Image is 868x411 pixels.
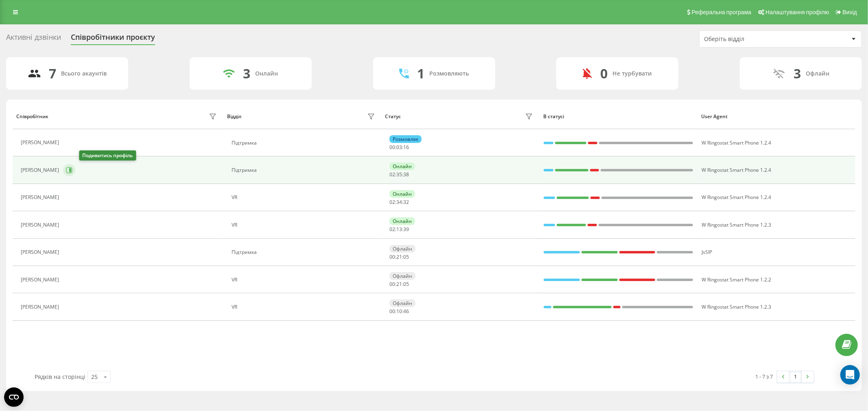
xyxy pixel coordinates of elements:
[389,199,395,205] span: 02
[232,249,377,255] div: Підтримка
[61,70,107,77] div: Всього акаунтів
[389,171,395,178] span: 02
[702,167,772,173] span: W Ringostat Smart Phone 1.2.4
[692,9,752,15] span: Реферальна програма
[396,226,402,233] span: 13
[843,9,857,15] span: Вихід
[389,145,409,150] div: : :
[403,226,409,233] span: 39
[403,144,409,151] span: 16
[6,33,61,45] div: Активні дзвінки
[702,139,772,146] span: W Ringostat Smart Phone 1.2.4
[403,199,409,205] span: 32
[396,171,402,178] span: 35
[702,276,772,283] span: W Ringostat Smart Phone 1.2.2
[389,199,409,205] div: : :
[403,253,409,260] span: 05
[396,281,402,288] span: 21
[389,135,422,143] div: Розмовляє
[429,70,469,77] div: Розмовляють
[389,299,415,307] div: Офлайн
[232,195,377,200] div: VR
[806,70,830,77] div: Офлайн
[403,171,409,178] span: 38
[612,70,652,77] div: Не турбувати
[702,249,713,255] span: JsSIP
[255,70,278,77] div: Онлайн
[396,253,402,260] span: 21
[794,66,801,81] div: 3
[396,144,402,151] span: 03
[600,66,608,81] div: 0
[389,172,409,177] div: : :
[21,195,61,200] div: [PERSON_NAME]
[756,372,773,381] div: 1 - 7 з 7
[389,272,415,280] div: Офлайн
[243,66,250,81] div: 3
[21,140,61,145] div: [PERSON_NAME]
[389,309,409,314] div: : :
[389,217,415,225] div: Онлайн
[389,281,409,287] div: : :
[765,9,829,15] span: Налаштування профілю
[91,373,98,381] div: 25
[701,114,851,119] div: User Agent
[403,281,409,288] span: 05
[35,373,85,381] span: Рядків на сторінці
[543,114,693,119] div: В статусі
[389,254,409,260] div: : :
[385,114,401,119] div: Статус
[49,66,57,81] div: 7
[227,114,241,119] div: Відділ
[232,222,377,228] div: VR
[21,167,61,173] div: [PERSON_NAME]
[71,33,155,45] div: Співробітники проєкту
[389,190,415,198] div: Онлайн
[396,308,402,315] span: 10
[704,36,801,43] div: Оберіть відділ
[417,66,424,81] div: 1
[702,221,772,228] span: W Ringostat Smart Phone 1.2.3
[232,277,377,283] div: VR
[702,194,772,201] span: W Ringostat Smart Phone 1.2.4
[789,371,802,383] a: 1
[232,167,377,173] div: Підтримка
[79,151,136,161] div: Подивитись профіль
[389,281,395,288] span: 00
[21,222,61,228] div: [PERSON_NAME]
[21,249,61,255] div: [PERSON_NAME]
[389,245,415,253] div: Офлайн
[389,253,395,260] span: 00
[389,162,415,170] div: Онлайн
[389,308,395,315] span: 00
[389,144,395,151] span: 00
[16,114,48,119] div: Співробітник
[702,303,772,310] span: W Ringostat Smart Phone 1.2.3
[4,387,24,407] button: Open CMP widget
[232,304,377,310] div: VR
[840,365,860,385] div: Open Intercom Messenger
[389,226,395,233] span: 02
[389,227,409,232] div: : :
[396,199,402,205] span: 34
[21,277,61,283] div: [PERSON_NAME]
[403,308,409,315] span: 46
[232,140,377,146] div: Підтримка
[21,304,61,310] div: [PERSON_NAME]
